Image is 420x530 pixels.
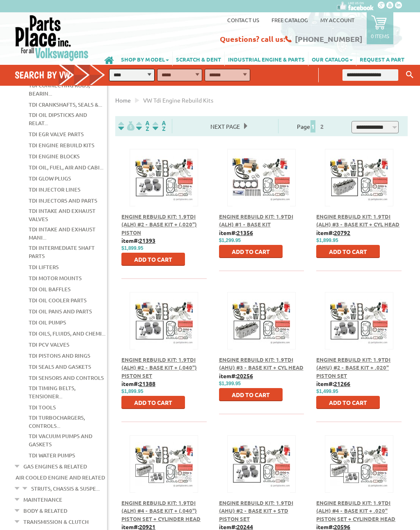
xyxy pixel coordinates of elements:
img: Sort by Sales Rank [151,121,167,130]
a: My Account [320,16,354,23]
img: filterpricelow.svg [118,121,135,130]
a: TDI Injectors and Parts [29,195,97,206]
p: 0 items [371,32,389,39]
a: Engine Rebuild Kit: 1.9TDI (AHU) #2 - Base Kit + STD Piston Set [219,499,293,522]
button: Add to Cart [121,396,185,409]
a: SHOP BY MODEL [118,52,172,66]
a: Home [115,96,131,104]
span: $1,899.95 [121,388,143,394]
u: 20256 [237,372,253,379]
span: Add to Cart [329,399,367,406]
button: Add to Cart [219,388,283,401]
u: 20792 [334,229,350,236]
a: TDI Oils, Fluids, and Chemi... [29,328,105,339]
a: TDI Intermediate Shaft Parts [29,242,95,261]
a: Free Catalog [272,16,308,23]
a: Engine Rebuild Kit: 1.9TDI (AHU) #2 - Base Kit + .020" Piston Set [316,356,390,379]
u: 21393 [139,237,155,244]
a: Maintenance [23,494,62,505]
a: Engine Rebuild Kit: 1.9TDI (ALH) #3 - Base Kit + Cyl Head [316,213,399,228]
b: item#: [121,380,155,387]
u: 21266 [334,380,350,387]
a: TDI Motor Mounts [29,273,82,283]
a: REQUEST A PART [356,52,408,66]
a: INDUSTRIAL ENGINE & PARTS [225,52,308,66]
a: TDI Glow Plugs [29,173,71,184]
a: TDI Intake and Exhaust Valves [29,206,96,224]
button: Add to Cart [316,245,380,258]
u: 21356 [237,229,253,236]
a: TDI Oil Pans and Parts [29,306,92,317]
span: Add to Cart [232,248,270,255]
b: item#: [121,237,155,244]
b: item#: [219,372,253,379]
a: Gas Engines & Related [23,461,87,472]
span: 1 [310,120,315,132]
a: TDI Intake and Exhaust Mani... [29,224,96,243]
a: 0 items [367,12,393,44]
a: TDI Engine Blocks [29,151,80,162]
a: OUR CATALOG [308,52,356,66]
a: TDI Sensors and Controls [29,372,104,383]
span: Engine Rebuild Kit: 1.9TDI (ALH) #1 - Base Kit [219,213,293,228]
div: Page [278,119,345,133]
span: $1,399.95 [219,381,241,386]
img: Sort by Headline [135,121,151,130]
a: TDI Connecting Rods, Bearin... [29,80,90,99]
a: 2 [318,123,326,130]
a: TDI Oil Dipsticks and Relat... [29,110,87,128]
a: TDI Tools [29,402,56,413]
a: Transmission & Clutch [23,516,89,527]
b: item#: [316,380,350,387]
a: Body & Related [23,505,67,516]
a: Engine Rebuild Kit: 1.9TDI (ALH) #4 - Base Kit + (.040") Piston Set + Cylinder Head [121,499,201,522]
b: item#: [316,229,350,236]
span: Next Page [206,120,244,132]
a: TDI Lifters [29,262,59,272]
b: item#: [219,229,253,236]
a: Next Page [206,123,244,130]
a: TDI PCV Valves [29,339,69,350]
a: TDI Pistons and Rings [29,350,90,361]
img: Parts Place Inc! [14,14,89,62]
a: TDI Seals and Gaskets [29,361,91,372]
span: VW tdi engine rebuild kits [143,96,213,104]
span: Add to Cart [134,256,172,263]
button: Add to Cart [219,245,283,258]
a: Engine Rebuild Kit: 1.9TDI (AHU) #3 - Base Kit + Cyl head [219,356,304,371]
button: Add to Cart [121,253,185,266]
a: TDI Timing Belts, Tensioner... [29,383,75,402]
a: TDI Crankshafts, Seals &... [29,99,102,110]
a: Engine Rebuild Kit: 1.9TDI (ALH) #2 - Base Kit + (.040") Piston Set [121,356,197,379]
a: SCRATCH & DENT [173,52,224,66]
a: TDI Oil Baffles [29,284,71,295]
a: TDI Turbochargers, Controls... [29,412,85,431]
a: TDI Injector Lines [29,184,80,195]
span: $1,899.95 [316,238,338,243]
a: TDI Water Pumps [29,450,75,461]
span: $1,299.95 [219,238,241,243]
button: Add to Cart [316,396,380,409]
a: Engine Rebuild Kit: 1.9TDI (ALH) #2 - Base Kit + (.020") Piston [121,213,197,236]
a: TDI Engine Rebuild Kits [29,140,94,151]
span: Add to Cart [134,399,172,406]
span: Add to Cart [232,391,270,398]
a: Air Cooled Engine and Related [16,472,105,483]
span: Add to Cart [329,248,367,255]
u: 21388 [139,380,155,387]
a: TDI Oil, Fuel, Air and Cabi... [29,162,103,173]
a: Contact us [227,16,259,23]
button: Keyword Search [404,68,416,82]
a: Engine Rebuild Kit: 1.9TDI (ALH) #4 - Base Kit + .020" Piston Set + Cylinder Head [316,499,395,522]
span: $1,899.95 [121,245,143,251]
a: TDI Vacuum Pumps and Gaskets [29,431,92,450]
